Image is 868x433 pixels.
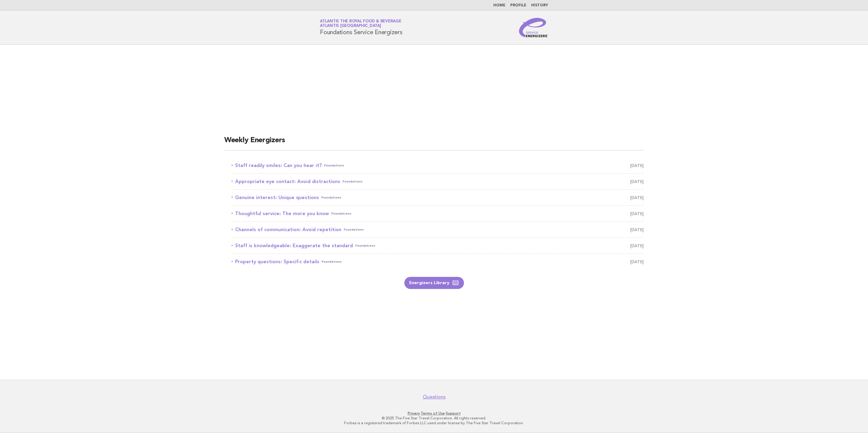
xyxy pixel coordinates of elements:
span: [DATE] [630,241,644,250]
a: Staff readily smiles: Can you hear it?Foundations [DATE] [232,161,644,170]
a: History [531,4,548,7]
a: Privacy [408,411,420,415]
a: Terms of Use [421,411,445,415]
a: Questions [423,394,446,400]
a: Energizers Library [404,277,464,289]
span: Foundations [324,161,344,170]
p: · · [249,411,619,416]
span: [DATE] [630,225,644,234]
span: Foundations [355,241,375,250]
img: Service Energizers [519,18,548,37]
span: [DATE] [630,161,644,170]
a: Atlantis the Royal Food & BeverageAtlantis [GEOGRAPHIC_DATA] [320,19,401,28]
a: Profile [510,4,526,7]
span: [DATE] [630,258,644,266]
a: Appropriate eye contact: Avoid distractionsFoundations [DATE] [232,177,644,186]
p: © 2025 The Five Star Travel Corporation. All rights reserved. [249,416,619,421]
h1: Foundations Service Energizers [320,20,403,35]
span: Foundations [344,225,364,234]
a: Support [446,411,461,415]
span: Foundations [343,177,363,186]
a: Staff is knowledgeable: Exaggerate the standardFoundations [DATE] [232,241,644,250]
span: Foundations [321,193,341,202]
p: Forbes is a registered trademark of Forbes LLC used under license by The Five Star Travel Corpora... [249,421,619,425]
a: Home [493,4,505,7]
span: Foundations [331,209,351,218]
span: [DATE] [630,193,644,202]
span: Foundations [322,258,342,266]
span: Atlantis [GEOGRAPHIC_DATA] [320,24,381,28]
span: [DATE] [630,177,644,186]
a: Genuine interest: Unique questionsFoundations [DATE] [232,193,644,202]
span: [DATE] [630,209,644,218]
h2: Weekly Energizers [224,136,644,150]
a: Channels of communication: Avoid repetitionFoundations [DATE] [232,225,644,234]
a: Thoughtful service: The more you knowFoundations [DATE] [232,209,644,218]
a: Property questions: Specific detailsFoundations [DATE] [232,258,644,266]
